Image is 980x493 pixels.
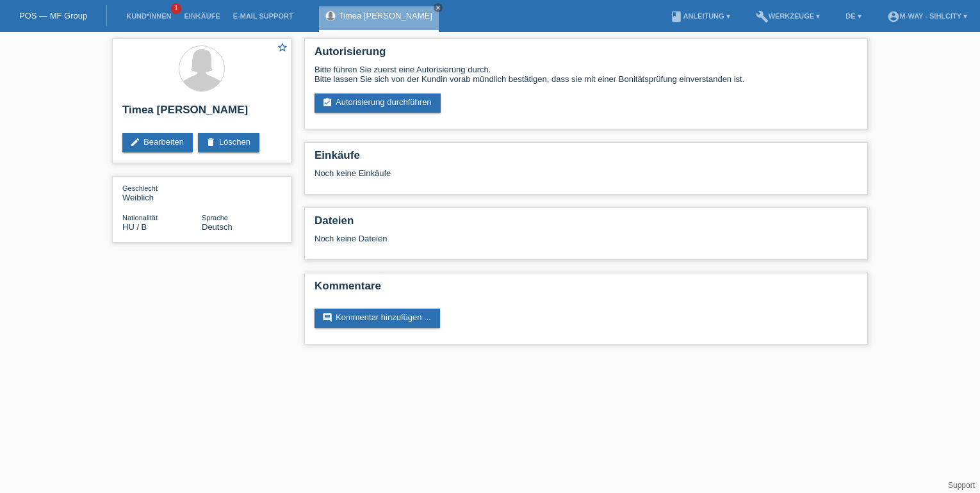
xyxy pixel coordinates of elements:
i: account_circle [887,10,900,23]
i: star_border [277,42,288,53]
h2: Einkäufe [314,149,858,168]
span: Nationalität [122,214,158,222]
span: Geschlecht [122,184,158,192]
a: Support [948,481,975,490]
a: commentKommentar hinzufügen ... [314,309,440,328]
div: Noch keine Einkäufe [314,168,858,188]
a: POS — MF Group [19,11,87,20]
a: Kund*innen [120,12,177,20]
span: Sprache [202,214,228,222]
h2: Kommentare [314,280,858,299]
a: Timea [PERSON_NAME] [339,11,432,20]
a: close [434,3,443,12]
h2: Timea [PERSON_NAME] [122,104,281,123]
a: buildWerkzeuge ▾ [749,12,827,20]
a: bookAnleitung ▾ [664,12,736,20]
a: DE ▾ [839,12,867,20]
span: Deutsch [202,222,233,232]
i: comment [322,312,332,323]
i: build [756,10,769,23]
h2: Autorisierung [314,45,858,65]
span: Ungarn / B / 27.02.2020 [122,222,147,232]
a: E-Mail Support [227,12,300,20]
a: assignment_turned_inAutorisierung durchführen [314,93,441,113]
a: star_border [277,42,288,55]
i: assignment_turned_in [322,97,332,108]
i: edit [130,137,140,147]
a: Einkäufe [177,12,226,20]
span: 1 [171,3,181,14]
div: Noch keine Dateien [314,234,706,243]
i: close [435,4,441,11]
h2: Dateien [314,214,858,234]
a: account_circlem-way - Sihlcity ▾ [881,12,974,20]
a: editBearbeiten [122,133,193,152]
i: book [670,10,683,23]
div: Bitte führen Sie zuerst eine Autorisierung durch. Bitte lassen Sie sich von der Kundin vorab münd... [314,65,858,84]
div: Weiblich [122,183,202,202]
i: delete [206,137,216,147]
a: deleteLöschen [198,133,259,152]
